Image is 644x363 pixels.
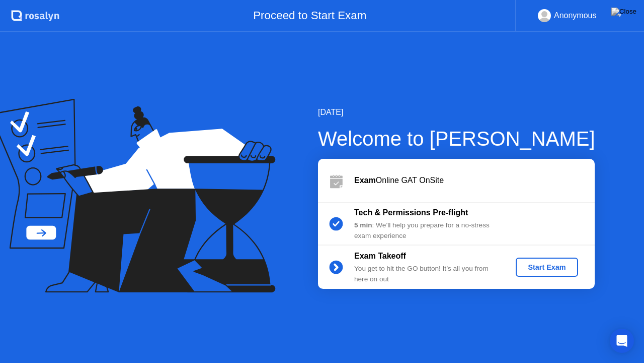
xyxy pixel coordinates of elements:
[611,8,636,16] img: Close
[516,258,578,277] button: Start Exam
[354,220,499,241] div: : We’ll help you prepare for a no-stress exam experience
[354,174,595,187] div: Online GAT OnSite
[354,264,499,284] div: You get to hit the GO button! It’s all you from here on out
[520,263,574,271] div: Start Exam
[610,329,634,353] div: Open Intercom Messenger
[318,124,595,154] div: Welcome to [PERSON_NAME]
[354,208,468,217] b: Tech & Permissions Pre-flight
[354,221,372,229] b: 5 min
[318,106,595,118] div: [DATE]
[354,252,406,260] b: Exam Takeoff
[554,9,597,22] div: Anonymous
[354,176,376,185] b: Exam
